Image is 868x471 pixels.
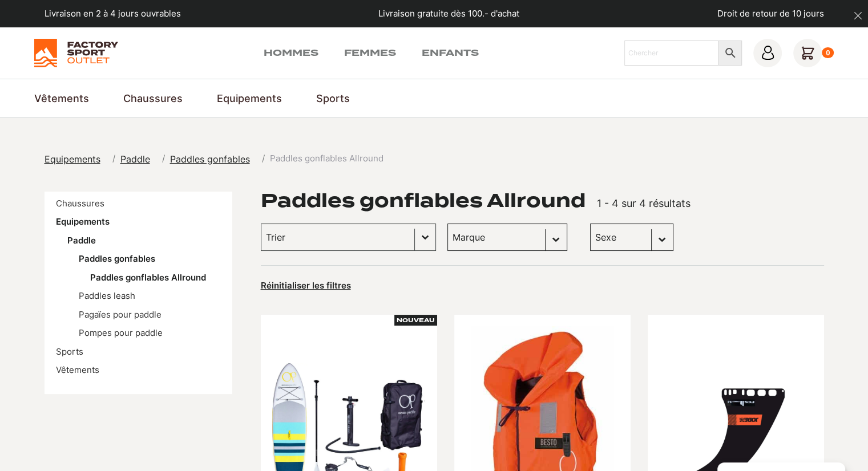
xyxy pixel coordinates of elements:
[120,152,157,166] a: Paddle
[270,152,383,165] span: Paddles gonflables Allround
[217,91,282,106] a: Equipements
[261,280,351,291] button: Réinitialiser les filtres
[120,153,150,165] span: Paddle
[316,91,350,106] a: Sports
[79,290,135,301] a: Paddles leash
[56,364,99,375] a: Vêtements
[717,7,824,21] p: Droit de retour de 10 jours
[79,309,162,320] a: Pagaïes pour paddle
[261,192,586,210] h1: Paddles gonflables Allround
[378,7,519,21] p: Livraison gratuite dès 100.- d'achat
[67,235,96,246] a: Paddle
[45,153,100,165] span: Equipements
[422,46,479,60] a: Enfants
[45,7,181,21] p: Livraison en 2 à 4 jours ouvrables
[848,6,868,26] button: dismiss
[56,216,110,227] a: Equipements
[56,198,104,209] a: Chaussures
[170,153,250,165] span: Paddles gonfables
[266,230,410,245] input: Trier
[170,152,257,166] a: Paddles gonfables
[597,197,691,209] span: 1 - 4 sur 4 résultats
[45,152,383,166] nav: breadcrumbs
[822,47,834,59] div: 0
[79,253,155,264] a: Paddles gonfables
[56,346,83,357] a: Sports
[79,327,163,338] a: Pompes pour paddle
[415,224,435,250] button: Basculer la liste
[123,91,183,106] a: Chaussures
[264,46,318,60] a: Hommes
[344,46,396,60] a: Femmes
[45,152,107,166] a: Equipements
[90,272,206,283] a: Paddles gonflables Allround
[34,91,89,106] a: Vêtements
[624,40,719,66] input: Chercher
[34,39,118,67] img: Factory Sport Outlet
